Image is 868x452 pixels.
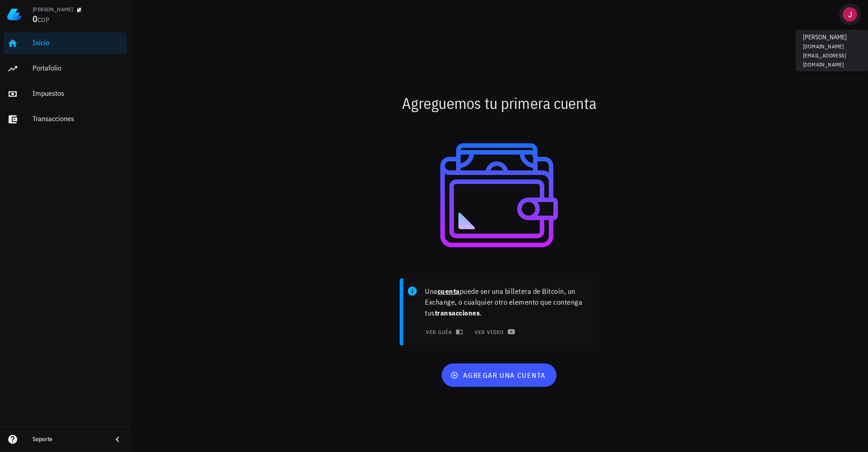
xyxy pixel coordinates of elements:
span: COP [38,16,49,24]
a: ver video [468,325,519,338]
b: transacciones [435,308,480,317]
button: agregar una cuenta [442,363,556,387]
div: Portafolio [33,64,123,72]
a: Portafolio [4,58,127,80]
button: ver guía [420,325,467,338]
span: ver guía [425,328,461,335]
p: Una puede ser una billetera de Bitcoin, un Exchange, o cualquier otro elemento que contenga tus . [425,286,591,318]
a: Impuestos [4,83,127,105]
img: LedgiFi [7,7,22,22]
span: 0 [33,13,38,25]
b: cuenta [438,287,460,296]
a: Inicio [4,33,127,54]
div: Transacciones [33,114,123,123]
div: Impuestos [33,89,123,98]
span: agregar una cuenta [452,371,546,380]
span: ver video [474,328,513,335]
div: [PERSON_NAME] [33,6,73,13]
div: Inicio [33,38,123,47]
div: avatar [843,7,857,22]
a: Transacciones [4,108,127,130]
div: Soporte [33,436,105,443]
div: Agreguemos tu primera cuenta [231,89,767,118]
